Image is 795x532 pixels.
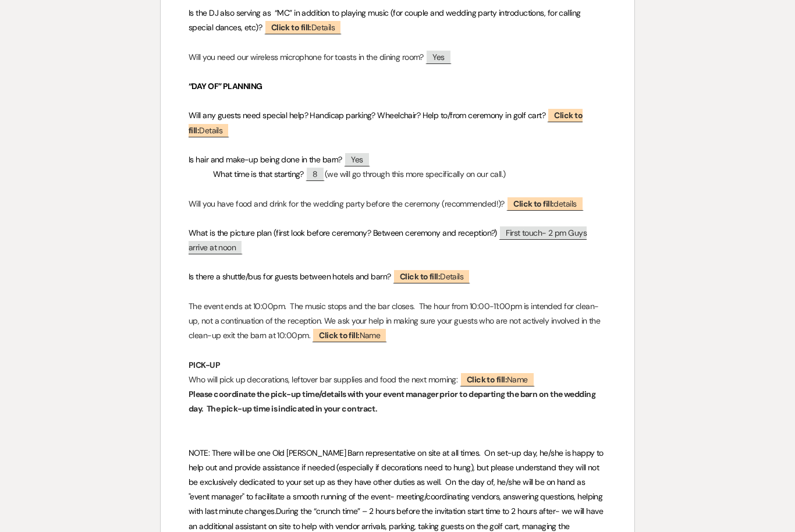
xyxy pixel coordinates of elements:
b: Click to fill: [467,374,507,385]
p: (we will go through this more specifically on our call.) [189,167,606,182]
span: Is the DJ also serving as “MC” in addition to playing music (for couple and wedding party introdu... [189,8,583,33]
span: Is hair and make-up being done in the barn? [189,154,342,165]
b: Click to fill: [189,110,583,135]
b: Click to fill: [271,22,311,33]
strong: Please coordinate the pick-up time/details with your event manager prior to departing the barn on... [189,389,597,414]
span: Details [189,108,583,137]
span: First touch- 2 pm Guys arrive at noon [189,225,587,254]
span: Is there a shuttle/bus for guests between hotels and barn? [189,271,391,282]
span: Yes [344,152,370,166]
strong: “DAY OF” PLANNING [189,81,262,91]
span: Details [264,20,342,34]
b: Click to fill: [513,198,553,209]
span: 8 [306,166,324,181]
strong: PICK-UP [189,360,220,370]
span: Name [460,372,535,386]
span: Name [312,328,387,342]
b: Click to fill: [400,271,440,282]
b: Click to fill: [319,330,359,341]
span: Will any guests need special help? Handicap parking? Wheelchair? Help to/from ceremony in golf cart? [189,110,545,120]
p: Who will pick up decorations, leftover bar supplies and food the next morning: [189,373,606,387]
span: NOTE: There will be one Old [PERSON_NAME] Barn representative on site at all times. On set-up day... [189,448,605,517]
p: Will you have food and drink for the wedding party before the ceremony (recommended!)? [189,197,606,211]
p: Will you need our wireless microphone for toasts in the dining room? [189,50,606,65]
span: Yes [425,49,451,64]
span: What is the picture plan (first look before ceremony? Between ceremony and reception?) [189,228,497,238]
span: details [506,196,583,211]
span: What time is that starting? [213,169,304,179]
p: The event ends at 10:00pm. The music stops and the bar closes. The hour from 10:00-11:00pm is int... [189,299,606,343]
span: Details [393,269,470,283]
